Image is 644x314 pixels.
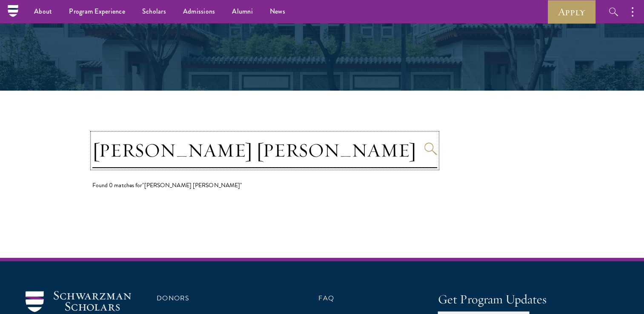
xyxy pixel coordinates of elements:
a: FAQ [318,293,334,303]
h4: Get Program Updates [438,291,618,308]
span: "[PERSON_NAME] [PERSON_NAME]" [142,181,242,190]
a: Donors [157,293,189,303]
div: Found 0 matches for [92,181,437,190]
input: Search [92,133,437,168]
button: Search [424,143,437,155]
